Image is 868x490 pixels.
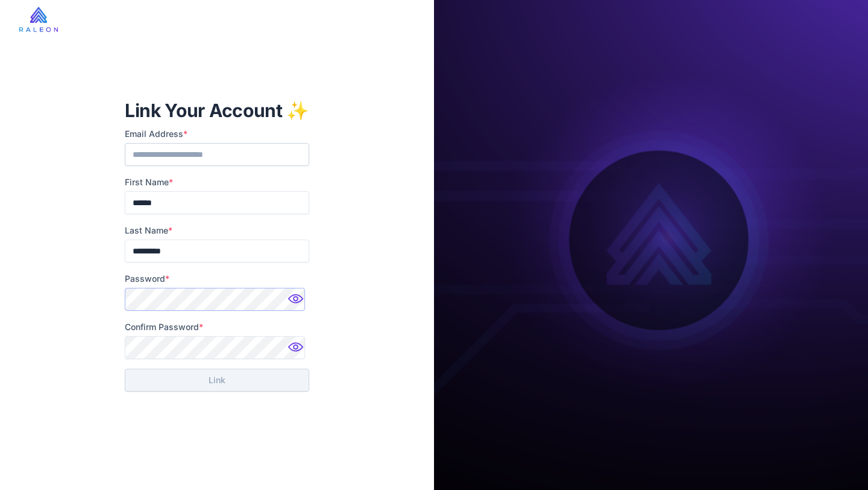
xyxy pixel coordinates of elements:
label: Email Address [125,127,309,141]
img: raleon-logo-whitebg.9aac0268.jpg [19,7,58,32]
label: Password [125,272,309,285]
label: Last Name [125,224,309,237]
button: Link [125,369,309,392]
label: Confirm Password [125,320,309,334]
label: First Name [125,176,309,189]
img: Password hidden [285,339,309,363]
img: Password hidden [285,290,309,314]
h1: Link Your Account ✨ [125,98,309,122]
